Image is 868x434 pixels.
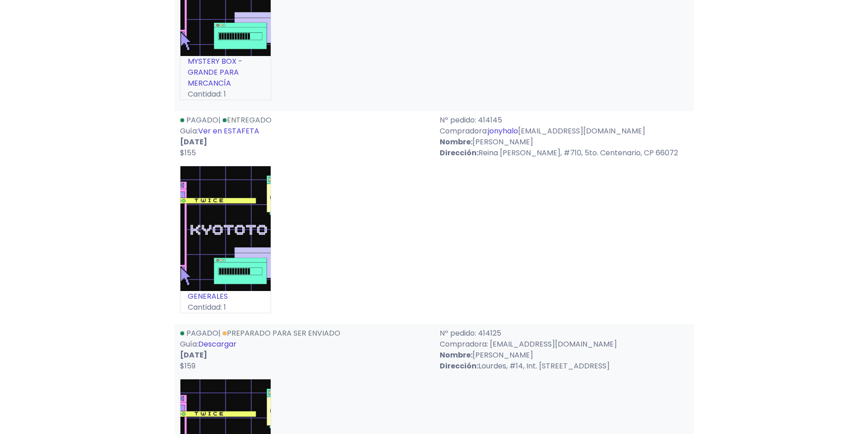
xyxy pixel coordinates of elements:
[440,328,688,339] p: Nº pedido: 414125
[440,115,688,126] p: Nº pedido: 414145
[180,148,196,158] span: $155
[440,361,688,372] p: Lourdes, #14, Int. [STREET_ADDRESS]
[440,137,473,147] strong: Nombre:
[222,115,272,125] a: Entregado
[180,137,429,148] p: [DATE]
[440,350,688,361] p: [PERSON_NAME]
[175,115,434,158] div: | Guía:
[180,166,271,291] img: small_1714406711898.jpeg
[440,361,478,371] strong: Dirección:
[440,126,688,137] p: Compradora: [EMAIL_ADDRESS][DOMAIN_NAME]
[188,56,242,88] a: MYSTERY BOX - GRANDE PARA MERCANCÍA
[222,328,340,338] a: Preparado para ser enviado
[198,126,259,136] a: Ver en ESTAFETA
[188,291,228,301] a: GENERALES
[198,339,236,349] a: Descargar
[180,350,429,361] p: [DATE]
[440,148,478,158] strong: Dirección:
[180,361,195,371] span: $159
[180,302,271,313] p: Cantidad: 1
[440,350,473,360] strong: Nombre:
[488,126,518,136] a: jonyhalo
[440,137,688,148] p: [PERSON_NAME]
[440,339,688,350] p: Compradora: [EMAIL_ADDRESS][DOMAIN_NAME]
[186,115,218,125] span: Pagado
[186,328,218,338] span: Pagado
[440,148,688,158] p: Reina [PERSON_NAME], #710, 5to. Centenario, CP 66072
[180,89,271,100] p: Cantidad: 1
[175,328,434,372] div: | Guía:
